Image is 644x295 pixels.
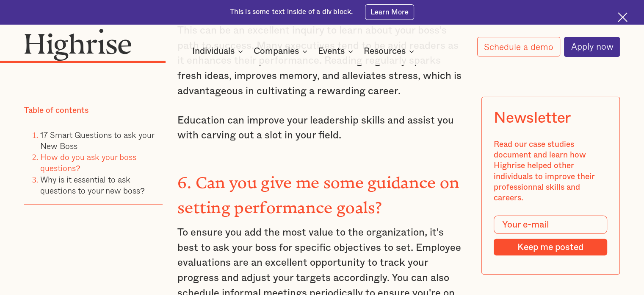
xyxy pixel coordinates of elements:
[365,4,415,20] a: Learn More
[364,46,417,56] div: Resources
[230,7,353,17] div: This is some text inside of a div block.
[254,46,299,56] div: Companies
[254,46,310,56] div: Companies
[192,46,235,56] div: Individuals
[494,110,571,127] div: Newsletter
[618,12,627,22] img: Cross icon
[318,46,356,56] div: Events
[364,46,406,56] div: Resources
[40,151,136,174] a: How do you ask your boss questions?
[494,216,608,256] form: Modal Form
[477,37,560,56] a: Schedule a demo
[177,113,467,143] p: Education can improve your leadership skills and assist you with carving out a slot in your field.
[177,173,460,208] strong: 6. Can you give me some guidance on setting performance goals?
[494,216,608,234] input: Your e-mail
[318,46,345,56] div: Events
[564,37,620,57] a: Apply now
[24,28,132,61] img: Highrise logo
[40,173,145,196] a: Why is it essential to ask questions to your new boss?
[494,139,608,204] div: Read our case studies document and learn how Highrise helped other individuals to improve their p...
[494,239,608,256] input: Keep me posted
[40,128,154,152] a: 17 Smart Questions to ask your New Boss
[24,105,88,116] div: Table of contents
[192,46,246,56] div: Individuals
